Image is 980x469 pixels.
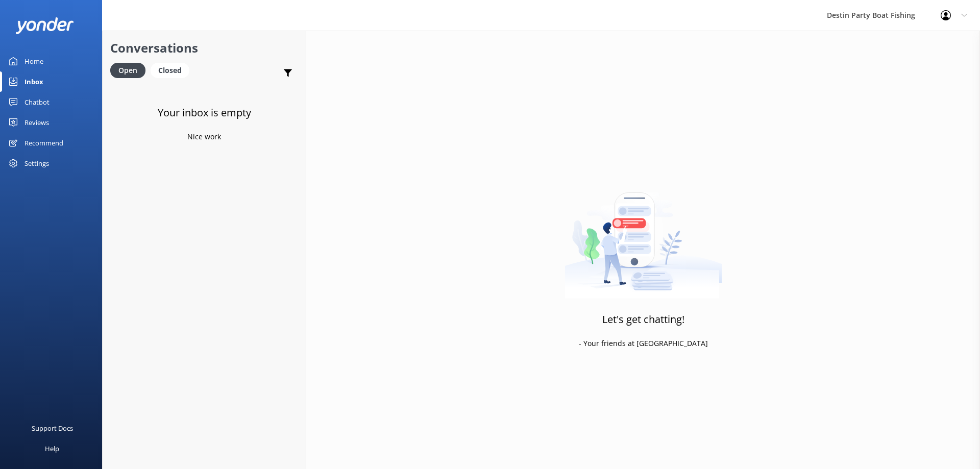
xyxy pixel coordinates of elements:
[24,92,50,112] div: Chatbot
[110,63,145,78] div: Open
[158,105,251,121] h3: Your inbox is empty
[110,38,298,58] h2: Conversations
[565,171,722,299] img: artwork of a man stealing a conversation from at giant smartphone
[24,153,49,174] div: Settings
[15,17,74,34] img: yonder-white-logo.png
[24,51,43,71] div: Home
[24,71,43,92] div: Inbox
[24,133,63,153] div: Recommend
[151,63,189,78] div: Closed
[110,64,151,76] a: Open
[151,64,194,76] a: Closed
[579,338,708,349] p: - Your friends at [GEOGRAPHIC_DATA]
[187,131,221,142] p: Nice work
[602,311,684,328] h3: Let's get chatting!
[32,418,73,438] div: Support Docs
[24,112,49,133] div: Reviews
[45,438,59,459] div: Help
